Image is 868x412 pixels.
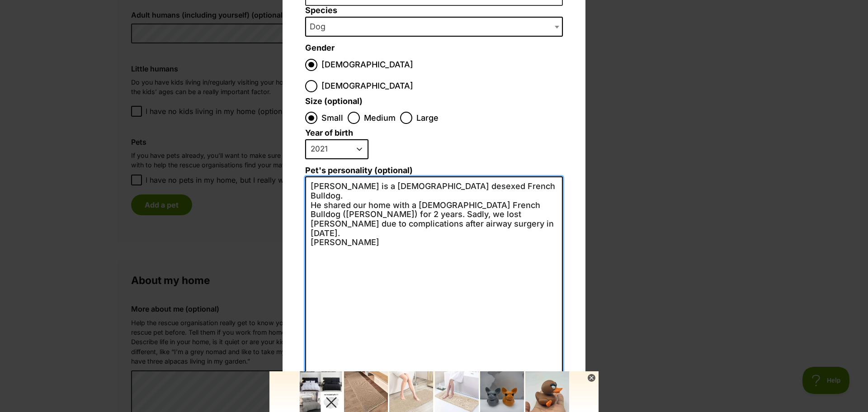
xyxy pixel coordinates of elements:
[305,97,363,106] label: Size (optional)
[321,59,413,71] span: [DEMOGRAPHIC_DATA]
[364,112,396,124] span: Medium
[305,6,563,15] label: Species
[305,17,563,37] span: Dog
[305,166,563,175] label: Pet's personality (optional)
[321,112,343,124] span: Small
[321,80,413,92] span: [DEMOGRAPHIC_DATA]
[305,43,335,53] label: Gender
[306,20,335,33] span: Dog
[305,128,353,138] label: Year of birth
[416,112,439,124] span: Large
